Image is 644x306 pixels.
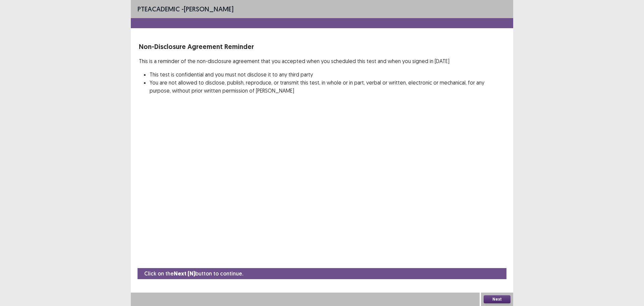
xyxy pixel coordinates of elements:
li: This test is confidential and you must not disclose it to any third party [150,70,505,79]
span: PTE academic [138,5,180,13]
p: This is a reminder of the non-disclosure agreement that you accepted when you scheduled this test... [139,57,505,65]
strong: Next (N) [174,270,195,277]
button: Next [484,295,511,303]
p: - [PERSON_NAME] [138,4,233,14]
p: Non-Disclosure Agreement Reminder [139,42,505,52]
p: Click on the button to continue. [144,269,243,278]
li: You are not allowed to disclose, publish, reproduce, or transmit this test, in whole or in part, ... [150,79,505,95]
